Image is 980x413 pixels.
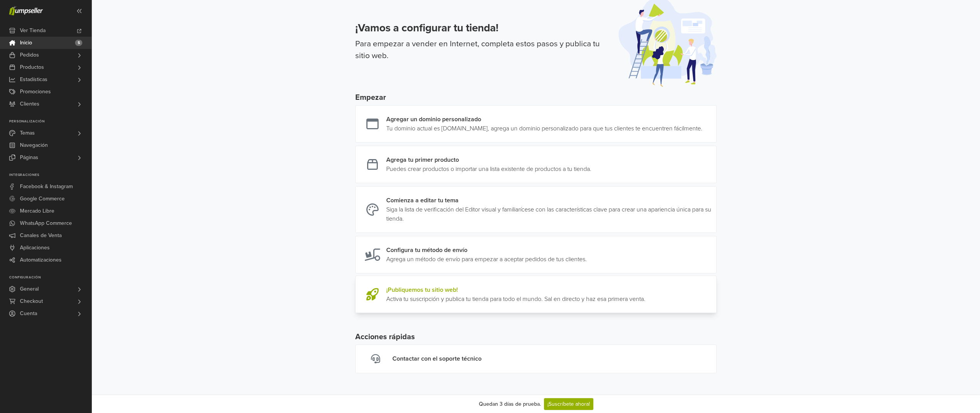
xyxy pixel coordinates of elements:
span: Aplicaciones [20,242,50,254]
h5: Acciones rápidas [355,332,717,341]
div: Quedan 3 días de prueba. [479,400,541,408]
span: Páginas [20,151,38,164]
p: Personalización [9,119,91,124]
a: ¡Suscríbete ahora! [544,398,593,410]
span: Google Commerce [20,193,65,205]
span: Clientes [20,98,39,110]
p: Integraciones [9,173,91,177]
span: Checkout [20,295,43,307]
span: 5 [75,40,82,46]
span: Ver Tienda [20,24,46,37]
a: Contactar con el soporte técnico [355,345,717,373]
span: Facebook & Instagram [20,180,73,193]
span: Mercado Libre [20,205,54,217]
span: Cuenta [20,307,37,320]
span: Promociones [20,86,51,98]
p: Para empezar a vender en Internet, completa estos pasos y publica tu sitio web. [355,38,609,62]
span: Pedidos [20,49,39,61]
span: Temas [20,127,35,139]
span: Navegación [20,139,48,151]
span: Inicio [20,37,32,49]
h3: ¡Vamos a configurar tu tienda! [355,22,609,35]
span: General [20,283,39,295]
span: Estadísticas [20,73,47,86]
div: Contactar con el soporte técnico [392,354,482,364]
span: WhatsApp Commerce [20,217,72,229]
span: Canales de Venta [20,229,62,242]
span: Productos [20,61,44,73]
p: Configuración [9,275,91,280]
h5: Empezar [355,93,717,102]
span: Automatizaciones [20,254,62,266]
